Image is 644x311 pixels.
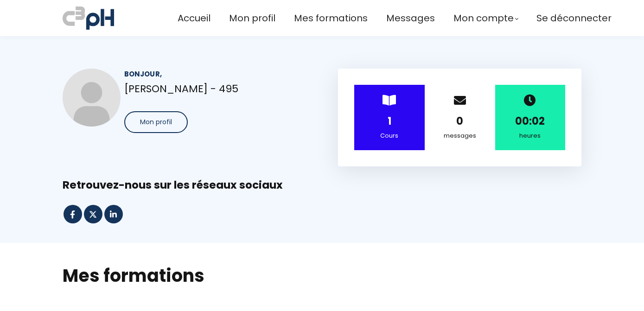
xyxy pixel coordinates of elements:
a: Mon profil [229,11,275,26]
span: Mon compte [453,11,514,26]
span: Mon profil [140,117,172,127]
div: Cours [366,131,413,141]
a: Messages [386,11,435,26]
h2: Mes formations [63,264,582,287]
img: 67e15c3e111141680705ae37.jpg [63,69,121,127]
div: messages [436,131,484,141]
strong: 0 [456,114,463,128]
img: a70bc7685e0efc0bd0b04b3506828469.jpeg [63,5,114,32]
a: Accueil [178,11,210,26]
button: Mon profil [124,111,188,133]
strong: 1 [388,114,391,128]
a: Se déconnecter [536,11,612,26]
strong: 00:02 [515,114,545,128]
div: Bonjour, [124,69,306,79]
div: heures [507,131,554,141]
p: [PERSON_NAME] - 495 [124,81,306,97]
div: Retrouvez-nous sur les réseaux sociaux [63,178,582,192]
a: Mes formations [294,11,368,26]
div: > [354,85,425,150]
